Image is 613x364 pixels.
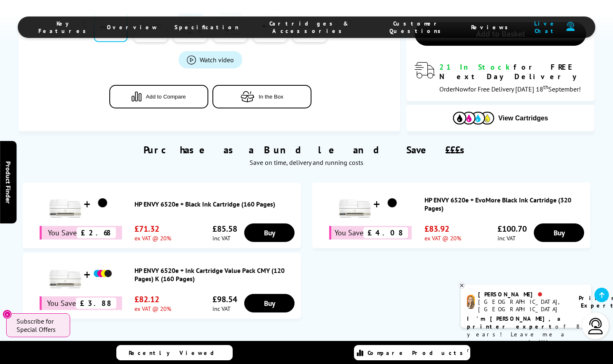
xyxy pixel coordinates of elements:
img: Cartridges [453,112,494,124]
span: £98.54 [212,294,237,305]
button: Close [2,310,12,319]
img: HP ENVY 6520e + EvoMore Black Ink Cartridge (320 Pages) [338,187,371,220]
span: 21 In Stock [439,62,514,72]
span: Live Chat [529,20,562,35]
a: Product_All_Videos [179,51,242,68]
span: £83.92 [424,223,461,234]
div: modal_delivery [415,62,586,93]
span: Key Features [38,20,90,35]
a: HP ENVY 6520e + Black Ink Cartridge (160 Pages) [134,200,297,208]
b: I'm [PERSON_NAME], a printer expert [467,315,563,330]
span: £100.70 [497,223,527,234]
span: Order for Free Delivery [DATE] 18 September! [439,85,581,93]
div: You Save [329,226,412,240]
button: In the Box [212,85,311,108]
a: HP ENVY 6520e + Ink Cartridge Value Pack CMY (120 Pages) K (160 Pages) [134,266,297,283]
img: HP ENVY 6520e + Black Ink Cartridge (160 Pages) [92,193,113,214]
span: Reviews [471,23,512,31]
span: Watch video [200,56,234,64]
span: Overview [107,23,158,31]
a: Buy [534,223,584,242]
span: ex VAT @ 20% [424,234,461,242]
span: Add to Compare [146,94,186,100]
div: [GEOGRAPHIC_DATA], [GEOGRAPHIC_DATA] [478,298,568,313]
span: Specification [174,23,239,31]
span: £82.12 [134,294,171,305]
span: £85.58 [212,223,237,234]
a: Compare Products [354,345,470,360]
img: HP ENVY 6520e + Black Ink Cartridge (160 Pages) [49,187,82,220]
span: £3.88 [76,298,116,309]
div: You Save [40,296,122,310]
a: Recently Viewed [116,345,233,360]
a: HP ENVY 6520e + EvoMore Black Ink Cartridge (320 Pages) [424,196,587,212]
a: Buy [244,294,295,312]
span: Customer Questions [380,20,455,35]
div: Purchase as a Bundle and Save £££s [19,131,595,171]
span: View Cartridges [498,115,548,122]
button: View Cartridges [413,111,588,125]
span: ex VAT @ 20% [134,305,171,312]
span: inc VAT [212,234,237,242]
span: £71.32 [134,223,171,234]
span: £2.68 [77,227,116,238]
img: HP ENVY 6520e + EvoMore Black Ink Cartridge (320 Pages) [382,193,403,214]
img: user-headset-duotone.svg [566,22,575,31]
img: user-headset-light.svg [587,318,604,334]
span: Recently Viewed [129,349,222,357]
span: Subscribe for Special Offers [17,317,62,333]
span: Now [455,85,468,93]
button: Add to Compare [109,85,208,108]
span: £4.08 [363,227,408,238]
span: ex VAT @ 20% [134,234,171,242]
img: amy-livechat.png [467,295,475,309]
span: Cartridges & Accessories [255,20,363,35]
sup: th [543,83,548,91]
div: for FREE Next Day Delivery [439,62,586,81]
img: HP ENVY 6520e + Ink Cartridge Value Pack CMY (120 Pages) K (160 Pages) [49,257,82,290]
a: Buy [244,223,295,242]
span: inc VAT [497,234,527,242]
span: Compare Products [368,349,467,357]
span: Product Finder [4,161,12,203]
img: HP ENVY 6520e + Ink Cartridge Value Pack CMY (120 Pages) K (160 Pages) [92,263,113,284]
div: [PERSON_NAME] [478,291,568,298]
div: You Save [40,226,122,240]
div: Save on time, delivery and running costs [29,158,585,167]
p: of 8 years! Leave me a message and I'll respond ASAP [467,315,585,354]
span: inc VAT [212,305,237,312]
span: In the Box [259,94,283,100]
